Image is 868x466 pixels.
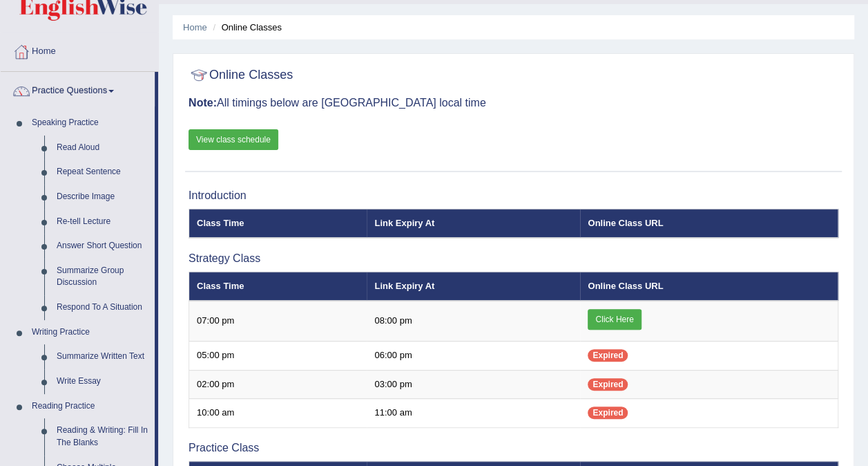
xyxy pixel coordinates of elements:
a: Speaking Practice [26,111,155,136]
a: Repeat Sentence [50,160,155,185]
th: Class Time [189,272,367,301]
span: Expired [588,407,628,419]
h3: Practice Class [189,442,838,454]
a: Re-tell Lecture [50,209,155,234]
th: Online Class URL [580,209,838,238]
td: 05:00 pm [189,342,367,371]
a: Click Here [588,309,641,330]
a: Write Essay [50,369,155,394]
th: Online Class URL [580,272,838,301]
td: 03:00 pm [367,370,580,399]
td: 06:00 pm [367,342,580,371]
a: Summarize Written Text [50,344,155,369]
h2: Online Classes [189,65,293,86]
th: Link Expiry At [367,209,580,238]
a: Reading & Writing: Fill In The Blanks [50,418,155,455]
a: Practice Questions [1,72,155,106]
a: Respond To A Situation [50,295,155,320]
span: Expired [588,378,628,391]
h3: Strategy Class [189,252,838,265]
b: Note: [189,97,217,109]
td: 08:00 pm [367,301,580,342]
a: Read Aloud [50,136,155,160]
a: Answer Short Question [50,234,155,259]
span: Expired [588,349,628,362]
li: Online Classes [209,21,282,34]
a: Home [1,32,158,67]
a: Writing Practice [26,320,155,345]
td: 11:00 am [367,399,580,428]
th: Class Time [189,209,367,238]
a: Summarize Group Discussion [50,259,155,295]
a: View class schedule [189,129,278,150]
a: Describe Image [50,185,155,209]
td: 10:00 am [189,399,367,428]
h3: All timings below are [GEOGRAPHIC_DATA] local time [189,97,838,109]
a: Home [183,22,207,32]
a: Reading Practice [26,394,155,419]
h3: Introduction [189,189,838,202]
td: 07:00 pm [189,301,367,342]
td: 02:00 pm [189,370,367,399]
th: Link Expiry At [367,272,580,301]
